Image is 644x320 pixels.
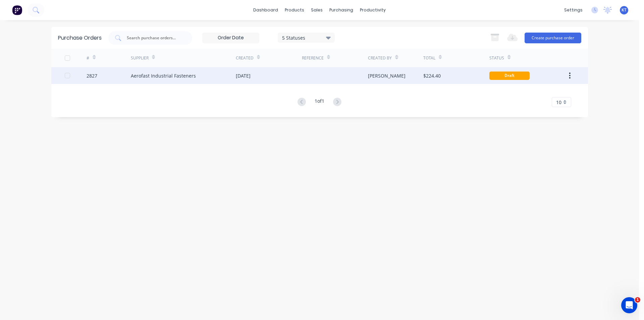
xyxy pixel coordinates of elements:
div: Created [236,55,254,61]
div: $224.40 [423,72,441,79]
button: Create purchase order [525,33,581,43]
img: Factory [12,5,22,15]
iframe: Intercom live chat [621,297,637,313]
span: 10 [556,99,561,106]
div: products [281,5,308,15]
div: 5 Statuses [282,34,330,41]
div: Total [423,55,435,61]
div: 1 of 1 [315,97,324,107]
input: Order Date [203,33,259,43]
div: Draft [489,72,530,80]
div: Reference [302,55,324,61]
div: [DATE] [236,72,251,79]
div: productivity [357,5,389,15]
span: KT [622,7,627,13]
div: [PERSON_NAME] [368,72,406,79]
div: Aerofast Industrial Fasteners [131,72,196,79]
div: # [87,55,89,61]
div: Supplier [131,55,149,61]
div: Purchase Orders [58,34,102,42]
div: Created By [368,55,392,61]
div: purchasing [326,5,357,15]
div: settings [561,5,586,15]
span: 1 [635,297,640,303]
div: Status [489,55,504,61]
div: 2827 [87,72,97,79]
div: sales [308,5,326,15]
a: dashboard [250,5,281,15]
input: Search purchase orders... [126,35,182,41]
